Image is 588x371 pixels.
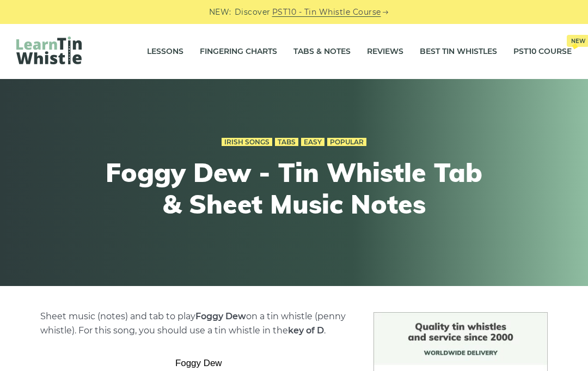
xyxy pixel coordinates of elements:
strong: Foggy Dew [195,311,246,321]
strong: key of D [288,325,324,336]
a: Easy [301,138,324,147]
a: Tabs [275,138,298,147]
a: Irish Songs [222,138,272,147]
p: Sheet music (notes) and tab to play on a tin whistle (penny whistle). For this song, you should u... [40,309,358,338]
img: LearnTinWhistle.com [16,37,82,64]
a: Popular [327,138,366,147]
a: Reviews [367,38,403,65]
a: Lessons [147,38,183,65]
h1: Foggy Dew - Tin Whistle Tab & Sheet Music Notes [94,157,494,220]
a: PST10 CourseNew [513,38,572,65]
a: Best Tin Whistles [420,38,497,65]
a: Tabs & Notes [293,38,351,65]
a: Fingering Charts [200,38,277,65]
